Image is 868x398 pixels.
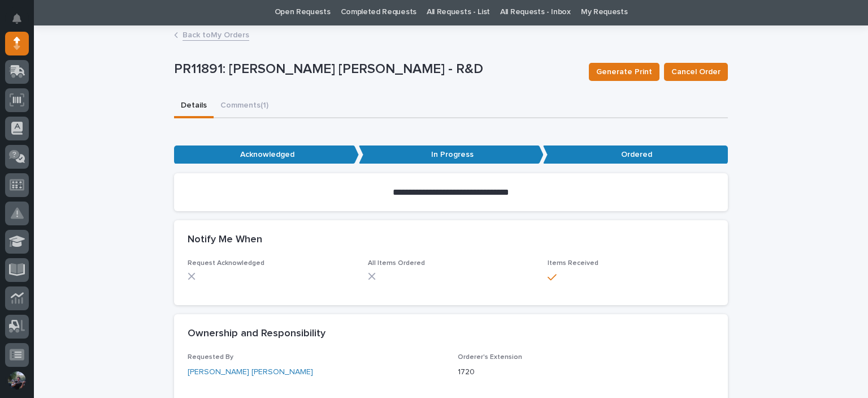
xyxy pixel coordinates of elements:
[458,354,522,361] span: Orderer's Extension
[671,65,721,79] span: Cancel Order
[5,7,29,31] button: Notifications
[214,95,275,118] button: Comments (1)
[174,95,214,118] button: Details
[174,145,359,164] p: Acknowledged
[589,63,659,81] button: Generate Print
[188,354,233,361] span: Requested By
[188,328,325,340] h2: Ownership and Responsibility
[5,369,29,392] button: users-avatar
[543,145,728,164] p: Ordered
[188,260,264,267] span: Request Acknowledged
[174,61,580,78] p: PR11891: [PERSON_NAME] [PERSON_NAME] - R&D
[359,145,544,164] p: In Progress
[14,14,29,32] div: Notifications
[548,260,598,267] span: Items Received
[188,234,262,246] h2: Notify Me When
[188,366,313,378] a: [PERSON_NAME] [PERSON_NAME]
[596,65,652,79] span: Generate Print
[183,28,249,41] a: Back toMy Orders
[458,366,714,378] p: 1720
[664,63,728,81] button: Cancel Order
[368,260,425,267] span: All Items Ordered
